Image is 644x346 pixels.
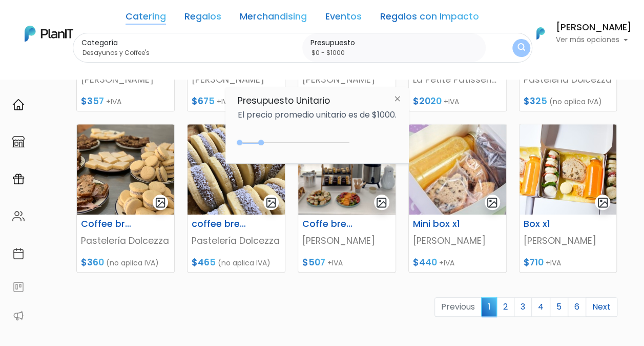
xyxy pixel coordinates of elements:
img: thumb_img-8557__1_.jpeg [188,124,285,215]
img: gallery-light [597,197,609,208]
span: $325 [524,95,547,107]
span: +IVA [439,258,454,268]
p: [PERSON_NAME] [192,73,281,86]
a: gallery-light Coffee break 2 Pastelería Dolcezza $360 (no aplica IVA) [76,124,175,273]
a: 2 [496,297,514,317]
a: 6 [568,297,586,317]
img: marketplace-4ceaa7011d94191e9ded77b95e3339b90024bf715f7c57f8cf31f2d8c509eaba.svg [12,136,25,148]
a: Catering [126,12,166,25]
span: $710 [524,256,544,268]
a: 5 [550,297,568,317]
img: close-6986928ebcb1d6c9903e3b54e860dbc4d054630f23adef3a32610726dff6a82b.svg [388,89,407,108]
a: gallery-light Coffe break 7 [PERSON_NAME] $507 +IVA [298,124,396,273]
span: +IVA [327,258,343,268]
img: gallery-light [376,197,387,208]
a: Next [586,297,617,317]
img: thumb_coffe.png [298,124,396,215]
div: ¿Necesitás ayuda? [53,10,148,30]
a: gallery-light Mini box x1 [PERSON_NAME] $440 +IVA [408,124,507,273]
h6: Coffe break 7 [296,219,364,229]
label: Categoría [81,37,299,48]
p: La Petite Patisserie de Flor [413,73,502,86]
img: gallery-light [265,197,277,208]
a: 4 [531,297,550,317]
p: [PERSON_NAME] [81,73,170,86]
p: Pastelería Dolcezza [524,73,613,86]
span: (no aplica IVA) [106,258,159,268]
h6: coffee break 3 [185,219,253,229]
span: $360 [81,256,104,268]
img: people-662611757002400ad9ed0e3c099ab2801c6687ba6c219adb57efc949bc21e19d.svg [12,210,25,222]
span: +IVA [217,97,232,107]
p: Pastelería Dolcezza [81,234,170,247]
p: Ver más opciones [556,36,632,44]
a: gallery-light coffee break 3 Pastelería Dolcezza $465 (no aplica IVA) [187,124,285,273]
button: PlanIt Logo [PERSON_NAME] Ver más opciones [523,20,632,47]
p: [PERSON_NAME] [302,73,391,86]
span: $2020 [413,95,442,107]
h6: Box x1 [517,219,585,229]
span: +IVA [546,258,561,268]
img: gallery-light [486,197,498,208]
p: [PERSON_NAME] [524,234,613,247]
a: 3 [514,297,532,317]
a: Eventos [325,12,362,25]
a: Regalos [184,12,221,25]
img: feedback-78b5a0c8f98aac82b08bfc38622c3050aee476f2c9584af64705fc4e61158814.svg [12,281,25,293]
span: +IVA [106,97,121,107]
img: search_button-432b6d5273f82d61273b3651a40e1bd1b912527efae98b1b7a1b2c0702e16a8d.svg [517,43,525,53]
span: +IVA [444,97,459,107]
h6: [PERSON_NAME] [556,23,632,32]
label: Presupuesto [310,37,482,48]
a: gallery-light Box x1 [PERSON_NAME] $710 +IVA [519,124,617,273]
img: partners-52edf745621dab592f3b2c58e3bca9d71375a7ef29c3b500c9f145b62cc070d4.svg [12,310,25,322]
span: (no aplica IVA) [549,97,602,107]
a: Merchandising [240,12,307,25]
span: 1 [481,297,497,316]
img: home-e721727adea9d79c4d83392d1f703f7f8bce08238fde08b1acbfd93340b81755.svg [12,99,25,111]
img: gallery-light [155,197,167,208]
p: [PERSON_NAME] [302,234,391,247]
img: thumb_EB136D83-624B-4E5B-863E-8E8D14AEC6BF.jpeg [409,124,506,215]
span: $465 [192,256,216,268]
span: $675 [192,95,215,107]
span: $440 [413,256,437,268]
span: $357 [81,95,104,107]
img: PlanIt Logo [529,22,552,45]
h6: Mini box x1 [407,219,474,229]
span: $507 [302,256,325,268]
p: El precio promedio unitario es de $1000. [238,111,397,119]
p: [PERSON_NAME] [413,234,502,247]
img: campaigns-02234683943229c281be62815700db0a1741e53638e28bf9629b52c665b00959.svg [12,173,25,185]
img: thumb_img-6385__1_.jpeg [77,124,174,215]
span: (no aplica IVA) [218,258,271,268]
img: PlanIt Logo [25,26,73,42]
img: thumb_Desayuno_Samsung_-_Filipa_5.jpeg [520,124,617,215]
p: Pastelería Dolcezza [192,234,281,247]
img: calendar-87d922413cdce8b2cf7b7f5f62616a5cf9e4887200fb71536465627b3292af00.svg [12,247,25,260]
a: Regalos con Impacto [380,12,479,25]
h6: Coffee break 2 [75,219,142,229]
h6: Presupuesto Unitario [238,95,397,106]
